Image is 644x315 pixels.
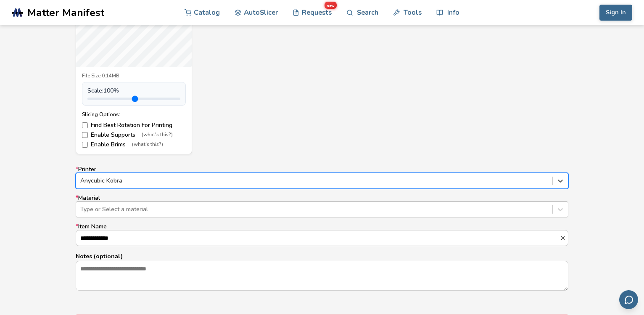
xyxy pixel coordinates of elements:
input: Enable Brims(what's this?) [82,142,88,148]
textarea: Notes (optional) [76,261,568,290]
button: *Item Name [560,235,568,241]
input: *Item Name [76,230,560,246]
span: Matter Manifest [27,7,104,19]
label: Find Best Rotation For Printing [82,122,186,129]
button: Send feedback via email [619,290,638,309]
p: Notes (optional) [76,252,568,261]
label: Printer [76,166,568,189]
div: File Size: 0.14MB [82,73,186,79]
input: *MaterialType or Select a material [80,206,82,213]
div: Slicing Options: [82,111,186,117]
span: new [325,2,337,9]
span: (what's this?) [142,132,173,138]
button: Sign In [599,5,632,21]
span: Scale: 100 % [87,87,119,94]
label: Enable Supports [82,132,186,138]
input: Enable Supports(what's this?) [82,132,88,138]
input: Find Best Rotation For Printing [82,122,88,128]
span: (what's this?) [132,142,163,148]
label: Item Name [76,223,568,246]
label: Material [76,195,568,217]
label: Enable Brims [82,141,186,148]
